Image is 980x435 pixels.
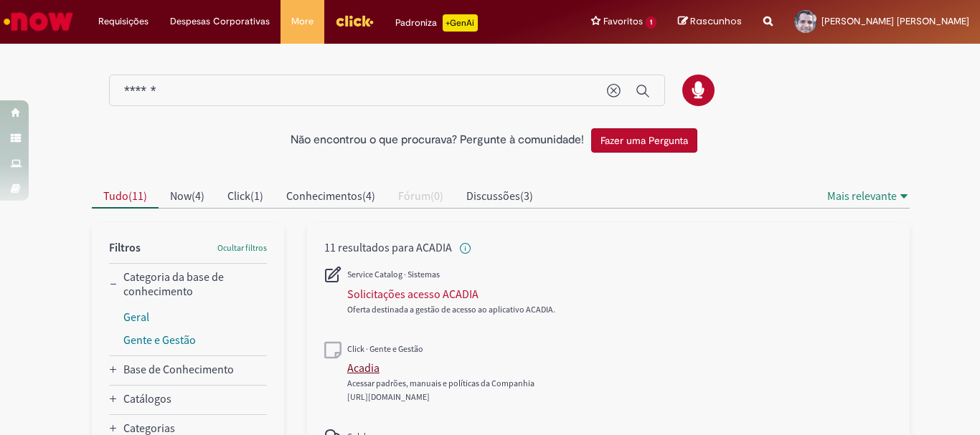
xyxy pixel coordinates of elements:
[291,14,314,29] span: More
[646,16,656,29] span: 1
[291,134,584,147] h2: Não encontrou o que procurava? Pergunte à comunidade!
[443,14,478,32] p: +GenAi
[603,14,643,29] span: Favoritos
[1,7,75,36] img: ServiceNow
[690,14,742,28] span: Rascunhos
[678,15,742,29] a: Rascunhos
[170,14,270,29] span: Despesas Corporativas
[591,128,697,153] button: Fazer uma Pergunta
[335,10,374,32] img: click_logo_yellow_360x200.png
[395,14,478,32] div: Padroniza
[821,15,969,27] span: [PERSON_NAME] [PERSON_NAME]
[98,14,149,29] span: Requisições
